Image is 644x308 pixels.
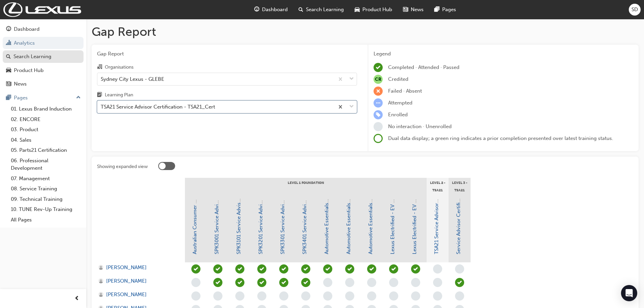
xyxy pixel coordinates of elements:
img: Trak [3,2,81,17]
a: 06. Professional Development [8,156,84,173]
a: Dashboard [3,23,84,35]
div: Dashboard [14,25,40,33]
a: TSA21 Service Advisor Course ( face to face) [433,151,439,254]
span: learningRecordVerb_COMPLETE-icon [257,264,266,274]
button: Pages [3,92,84,104]
a: 02. ENCORE [8,114,84,125]
span: Failed · Absent [388,88,422,94]
span: learningRecordVerb_PASS-icon [257,278,266,287]
span: search-icon [6,54,11,60]
span: chart-icon [6,40,11,46]
span: news-icon [6,81,11,87]
span: learningRecordVerb_NONE-icon [345,278,354,287]
span: learningRecordVerb_NONE-icon [301,291,310,301]
span: learningRecordVerb_NONE-icon [235,291,244,301]
span: learningRecordVerb_NONE-icon [191,278,200,287]
span: Enrolled [388,112,408,118]
span: Attempted [388,100,412,106]
span: [PERSON_NAME] [106,277,147,285]
span: learningRecordVerb_NONE-icon [389,278,398,287]
span: [PERSON_NAME] [106,264,147,271]
span: Search Learning [306,6,344,14]
span: No interaction · Unenrolled [388,123,452,129]
span: learningRecordVerb_NONE-icon [411,278,420,287]
span: learningRecordVerb_COMPLETE-icon [345,264,354,274]
span: News [411,6,424,14]
a: pages-iconPages [429,3,461,17]
span: Completed · Attended · Passed [388,64,459,70]
div: Level 3 - TSA21 Service Advisor Quiz [449,178,471,195]
span: learningRecordVerb_NONE-icon [411,291,420,301]
span: learningRecordVerb_NONE-icon [433,278,442,287]
a: 10. TUNE Rev-Up Training [8,204,84,215]
span: learningRecordVerb_FAIL-icon [374,87,383,96]
div: Showing expanded view [97,163,148,170]
div: News [14,80,27,88]
a: Lexus Electrified - EV Basics and Charging [389,155,396,254]
div: Legend [374,50,633,58]
span: learningRecordVerb_COMPLETE-icon [213,264,222,274]
span: learningplan-icon [97,92,102,98]
a: 01. Lexus Brand Induction [8,104,84,114]
a: car-iconProduct Hub [349,3,398,17]
a: [PERSON_NAME] [98,264,178,271]
span: learningRecordVerb_COMPLETE-icon [301,264,310,274]
span: learningRecordVerb_PASS-icon [389,264,398,274]
span: learningRecordVerb_NONE-icon [323,278,332,287]
span: null-icon [374,75,383,84]
span: learningRecordVerb_NONE-icon [455,291,464,301]
span: learningRecordVerb_COMPLETE-icon [367,264,376,274]
a: [PERSON_NAME] [98,277,178,285]
span: learningRecordVerb_NONE-icon [213,291,222,301]
a: 03. Product [8,124,84,135]
span: car-icon [6,68,11,74]
a: 07. Management [8,173,84,184]
span: down-icon [349,102,354,111]
button: DashboardAnalyticsSearch LearningProduct HubNews [3,22,84,92]
a: Analytics [3,37,84,49]
a: Product Hub [3,64,84,77]
div: Level 1 Foundation [185,178,427,195]
span: learningRecordVerb_NONE-icon [433,291,442,301]
span: learningRecordVerb_NONE-icon [345,291,354,301]
span: learningRecordVerb_NONE-icon [433,264,442,274]
button: SD [629,4,641,16]
span: [PERSON_NAME] [106,291,147,299]
a: 09. Technical Training [8,194,84,205]
span: SD [631,6,638,14]
span: learningRecordVerb_PASS-icon [235,278,244,287]
span: learningRecordVerb_COMPLETE-icon [374,63,383,72]
span: prev-icon [74,294,79,303]
div: Learning Plan [105,92,133,98]
a: News [3,78,84,90]
span: learningRecordVerb_NONE-icon [191,291,200,301]
div: Organisations [105,64,134,71]
span: pages-icon [6,95,11,101]
a: guage-iconDashboard [249,3,293,17]
span: guage-icon [254,5,259,14]
span: learningRecordVerb_NONE-icon [367,278,376,287]
div: TSA21 Service Advisor Certification - TSA21_Cert [101,103,215,111]
a: All Pages [8,215,84,225]
span: learningRecordVerb_NONE-icon [367,291,376,301]
a: Lexus Electrified - EV Range [411,188,418,254]
span: learningRecordVerb_COMPLETE-icon [235,264,244,274]
span: learningRecordVerb_NONE-icon [389,291,398,301]
span: learningRecordVerb_COMPLETE-icon [323,264,332,274]
span: learningRecordVerb_ENROLL-icon [374,110,383,119]
span: learningRecordVerb_COMPLETE-icon [279,264,288,274]
span: news-icon [403,5,408,14]
span: car-icon [355,5,360,14]
div: Sydney City Lexus - GLEBE [101,75,164,83]
a: news-iconNews [398,3,429,17]
span: up-icon [76,93,81,102]
a: Service Advisor Certification (Quiz) [455,172,461,254]
span: learningRecordVerb_NONE-icon [374,122,383,131]
span: Dual data display; a green ring indicates a prior completion presented over latest training status. [388,135,613,141]
span: down-icon [349,75,354,84]
span: learningRecordVerb_ATTEMPT-icon [374,98,383,108]
div: Level 2 - TSA21 Service Advisor Course [427,178,449,195]
span: organisation-icon [97,64,102,70]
